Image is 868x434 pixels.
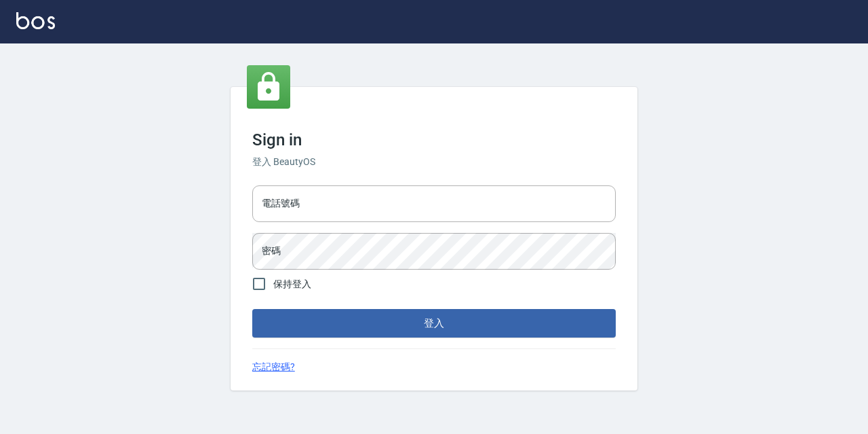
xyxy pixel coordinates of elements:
[273,277,311,291] span: 保持登入
[252,309,616,338] button: 登入
[252,130,616,149] h3: Sign in
[16,12,55,29] img: Logo
[252,360,295,374] a: 忘記密碼?
[252,155,616,169] h6: 登入 BeautyOS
